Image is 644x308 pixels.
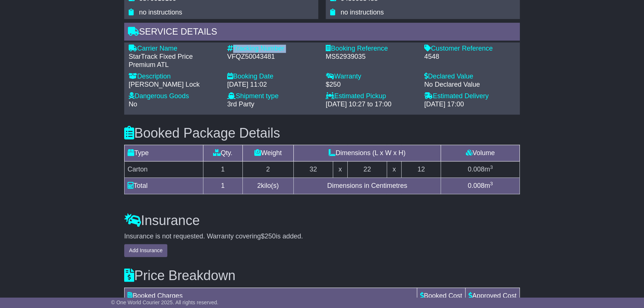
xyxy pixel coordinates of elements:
[348,161,387,178] td: 22
[490,164,493,170] sup: 3
[257,182,261,189] span: 2
[203,161,242,178] td: 1
[139,9,182,16] span: no instructions
[129,81,220,89] div: [PERSON_NAME] Lock
[424,81,515,89] div: No Declared Value
[129,53,220,69] div: StarTrack Fixed Price Premium ATL
[227,100,254,108] span: 3rd Party
[203,145,242,161] td: Qty.
[441,145,520,161] td: Volume
[417,288,465,304] td: Booked Cost
[227,92,318,100] div: Shipment type
[227,73,318,81] div: Booking Date
[326,100,417,109] div: [DATE] 10:27 to 17:00
[125,161,203,178] td: Carton
[293,145,441,161] td: Dimensions (L x W x H)
[341,9,384,16] span: no instructions
[387,161,401,178] td: x
[242,161,293,178] td: 2
[129,73,220,81] div: Description
[441,178,520,194] td: m
[129,92,220,100] div: Dangerous Goods
[402,161,441,178] td: 12
[293,178,441,194] td: Dimensions in Centimetres
[424,53,515,61] div: 4548
[124,232,520,241] div: Insurance is not requested. Warranty covering is added.
[125,145,203,161] td: Type
[242,178,293,194] td: kilo(s)
[261,232,276,240] span: $250
[124,244,167,257] button: Add Insurance
[242,145,293,161] td: Weight
[124,23,520,43] div: Service Details
[424,100,515,109] div: [DATE] 17:00
[424,45,515,53] div: Customer Reference
[468,166,484,173] span: 0.008
[326,81,417,89] div: $250
[129,45,220,53] div: Carrier Name
[124,268,520,283] h3: Price Breakdown
[227,81,318,89] div: [DATE] 11:02
[465,288,519,304] td: Approved Cost
[124,126,520,141] h3: Booked Package Details
[326,92,417,100] div: Estimated Pickup
[326,73,417,81] div: Warranty
[125,178,203,194] td: Total
[293,161,333,178] td: 32
[490,181,493,186] sup: 3
[129,100,137,108] span: No
[203,178,242,194] td: 1
[424,73,515,81] div: Declared Value
[125,288,417,304] td: Booked Charges
[326,45,417,53] div: Booking Reference
[441,161,520,178] td: m
[333,161,347,178] td: x
[326,53,417,61] div: MS52939035
[111,299,219,305] span: © One World Courier 2025. All rights reserved.
[124,213,520,228] h3: Insurance
[227,53,318,61] div: VFQZ50043481
[424,92,515,100] div: Estimated Delivery
[227,45,318,53] div: Tracking Number
[468,182,484,189] span: 0.008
